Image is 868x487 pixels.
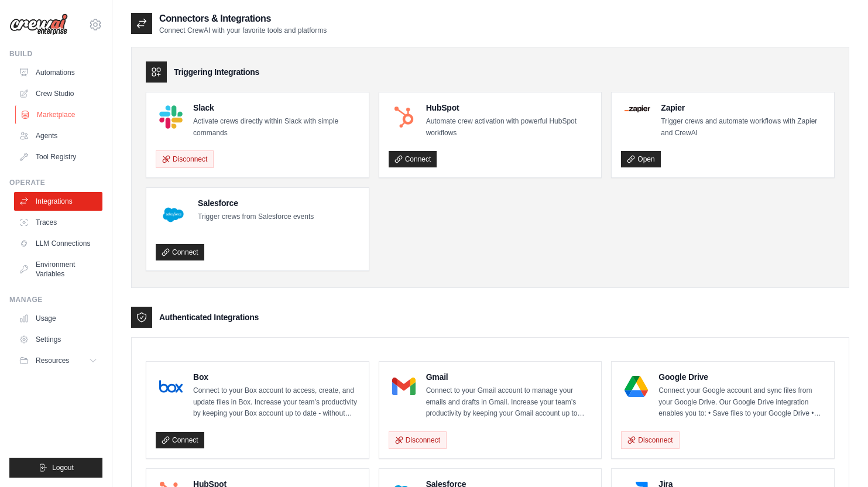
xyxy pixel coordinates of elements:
a: LLM Connections [14,234,102,253]
p: Trigger crews from Salesforce events [198,211,314,223]
button: Logout [9,458,102,478]
a: Agents [14,126,102,145]
div: Build [9,49,102,59]
button: Disconnect [156,150,214,168]
a: Settings [14,330,102,349]
p: Activate crews directly within Slack with simple commands [193,116,359,139]
img: HubSpot Logo [392,105,416,129]
h2: Connectors & Integrations [159,12,327,26]
p: Connect to your Box account to access, create, and update files in Box. Increase your team’s prod... [193,385,359,420]
p: Trigger crews and automate workflows with Zapier and CrewAI [661,116,825,139]
button: Disconnect [389,431,447,449]
p: Automate crew activation with powerful HubSpot workflows [426,116,592,139]
div: Operate [9,178,102,187]
a: Open [621,151,660,167]
img: Box Logo [159,375,183,398]
h4: Salesforce [198,197,314,209]
p: Connect CrewAI with your favorite tools and platforms [159,26,327,35]
p: Connect your Google account and sync files from your Google Drive. Our Google Drive integration e... [658,385,825,420]
a: Connect [156,432,204,448]
div: Manage [9,295,102,304]
h4: Gmail [426,371,592,383]
img: Zapier Logo [625,105,650,112]
a: Tool Registry [14,148,102,166]
a: Connect [156,244,204,260]
a: Automations [14,63,102,82]
button: Resources [14,351,102,370]
img: Google Drive Logo [625,375,648,398]
a: Marketplace [15,105,104,124]
img: Slack Logo [159,105,183,129]
a: Integrations [14,192,102,211]
a: Environment Variables [14,255,102,283]
h4: Slack [193,102,359,114]
span: Resources [36,356,69,365]
h3: Authenticated Integrations [159,311,259,323]
button: Disconnect [621,431,679,449]
img: Gmail Logo [392,375,416,398]
img: Salesforce Logo [159,201,187,229]
a: Traces [14,213,102,232]
a: Usage [14,309,102,328]
h3: Triggering Integrations [174,66,259,78]
h4: Google Drive [658,371,825,383]
a: Connect [389,151,437,167]
p: Connect to your Gmail account to manage your emails and drafts in Gmail. Increase your team’s pro... [426,385,592,420]
h4: Box [193,371,359,383]
h4: Zapier [661,102,825,114]
h4: HubSpot [426,102,592,114]
span: Logout [52,463,74,472]
img: Logo [9,13,68,36]
a: Crew Studio [14,84,102,103]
